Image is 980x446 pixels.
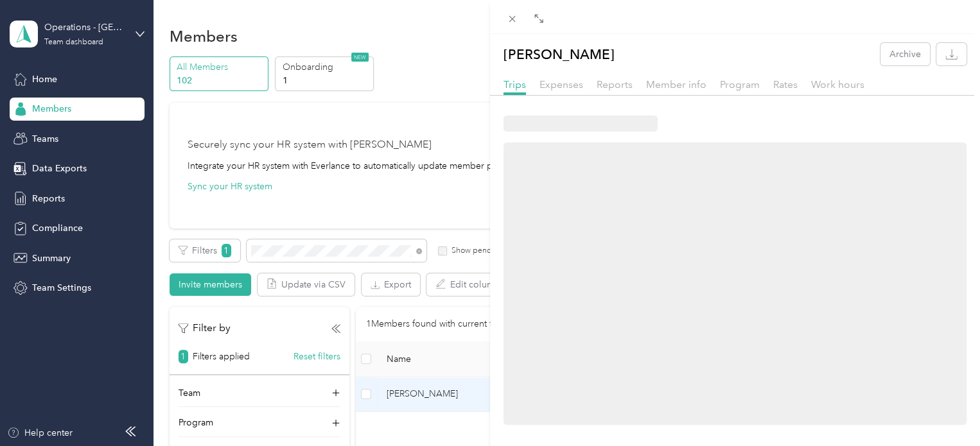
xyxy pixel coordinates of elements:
button: Archive [880,43,930,65]
span: Work hours [811,78,864,90]
p: [PERSON_NAME] [503,43,615,65]
iframe: Everlance-gr Chat Button Frame [908,374,980,446]
span: Program [720,78,760,90]
span: Trips [503,78,526,90]
span: Member info [646,78,706,90]
span: Rates [773,78,798,90]
span: Reports [597,78,633,90]
span: Expenses [539,78,583,90]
